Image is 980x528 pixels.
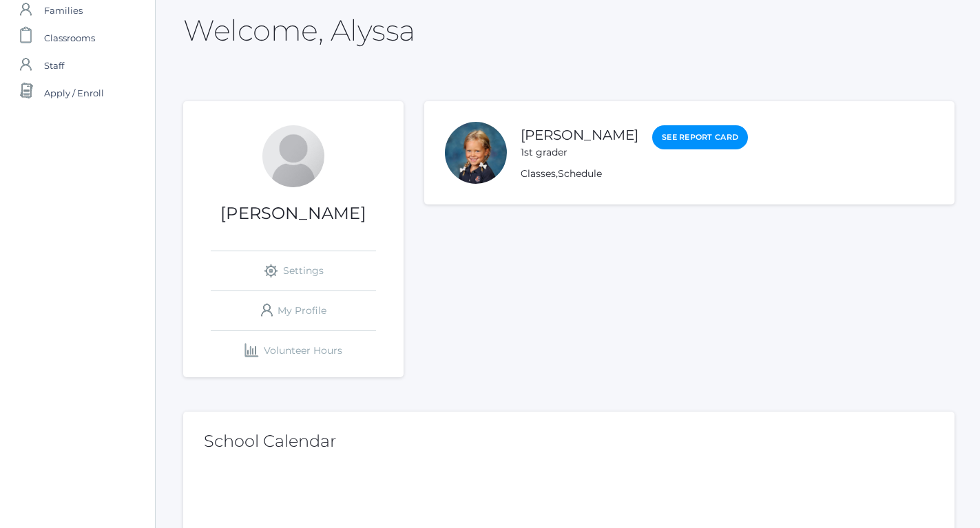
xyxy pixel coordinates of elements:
h1: [PERSON_NAME] [183,204,404,222]
div: 1st grader [521,145,638,160]
span: Apply / Enroll [44,79,104,107]
a: Classes [521,167,556,180]
a: [PERSON_NAME] [521,127,638,143]
h2: Welcome, Alyssa [183,14,415,46]
a: My Profile [211,291,376,330]
span: Staff [44,52,64,79]
h2: School Calendar [204,432,934,450]
a: Settings [211,251,376,291]
div: Alyssa Pedrick [262,125,324,187]
a: Volunteer Hours [211,331,376,370]
div: , [521,167,748,181]
div: Emery Pedrick [445,122,507,184]
span: Classrooms [44,24,95,52]
a: Schedule [558,167,602,180]
a: See Report Card [652,125,748,149]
